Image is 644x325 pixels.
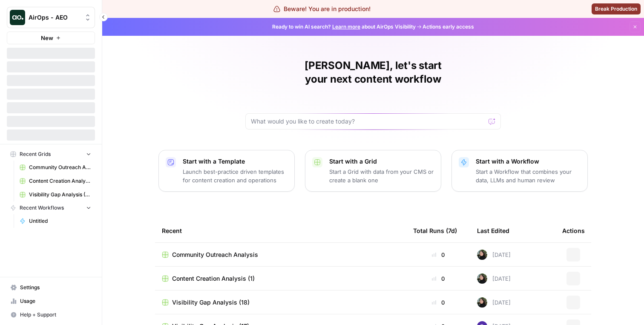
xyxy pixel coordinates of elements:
a: Visibility Gap Analysis (18) [16,188,95,201]
div: 0 [413,274,463,283]
a: Community Outreach Analysis [162,250,400,259]
a: Learn more [332,23,360,30]
img: eoqc67reg7z2luvnwhy7wyvdqmsw [477,297,487,308]
button: Break Production [592,3,641,14]
p: Start a Grid with data from your CMS or create a blank one [329,167,434,184]
p: Start a Workflow that combines your data, LLMs and human review [476,167,581,184]
button: Start with a GridStart a Grid with data from your CMS or create a blank one [305,150,441,192]
span: Recent Workflows [20,204,64,212]
div: 0 [413,250,463,259]
span: AirOps - AEO [29,13,80,22]
button: Recent Grids [7,148,95,161]
button: Workspace: AirOps - AEO [7,7,95,28]
input: What would you like to create today? [251,117,485,126]
div: Actions [562,219,585,242]
button: Help + Support [7,308,95,322]
span: Break Production [595,5,637,13]
div: Recent [162,219,400,242]
div: [DATE] [477,297,511,308]
img: eoqc67reg7z2luvnwhy7wyvdqmsw [477,273,487,284]
a: Visibility Gap Analysis (18) [162,298,400,307]
span: Content Creation Analysis (1) [172,274,255,283]
span: Untitled [29,217,91,225]
button: New [7,32,95,44]
p: Launch best-practice driven templates for content creation and operations [183,167,287,184]
p: Start with a Workflow [476,157,581,166]
div: [DATE] [477,273,511,284]
div: Last Edited [477,219,509,242]
div: Total Runs (7d) [413,219,457,242]
div: [DATE] [477,250,511,260]
span: Content Creation Analysis (1) [29,177,91,185]
span: Settings [20,284,91,291]
p: Start with a Grid [329,157,434,166]
a: Untitled [16,214,95,228]
a: Content Creation Analysis (1) [162,274,400,283]
a: Community Outreach Analysis [16,161,95,174]
button: Start with a WorkflowStart a Workflow that combines your data, LLMs and human review [451,150,588,192]
span: Visibility Gap Analysis (18) [172,298,250,307]
div: Beware! You are in production! [273,5,371,13]
span: Community Outreach Analysis [172,250,258,259]
span: Help + Support [20,311,91,319]
span: Visibility Gap Analysis (18) [29,191,91,198]
img: eoqc67reg7z2luvnwhy7wyvdqmsw [477,250,487,260]
div: 0 [413,298,463,307]
span: Community Outreach Analysis [29,164,91,171]
p: Start with a Template [183,157,287,166]
span: Usage [20,297,91,305]
img: AirOps - AEO Logo [10,10,25,25]
span: New [41,34,53,42]
span: Actions early access [423,23,474,31]
h1: [PERSON_NAME], let's start your next content workflow [245,59,501,86]
a: Settings [7,281,95,294]
button: Recent Workflows [7,201,95,214]
span: Ready to win AI search? about AirOps Visibility [272,23,416,31]
span: Recent Grids [20,150,51,158]
a: Usage [7,294,95,308]
a: Content Creation Analysis (1) [16,174,95,188]
button: Start with a TemplateLaunch best-practice driven templates for content creation and operations [158,150,295,192]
